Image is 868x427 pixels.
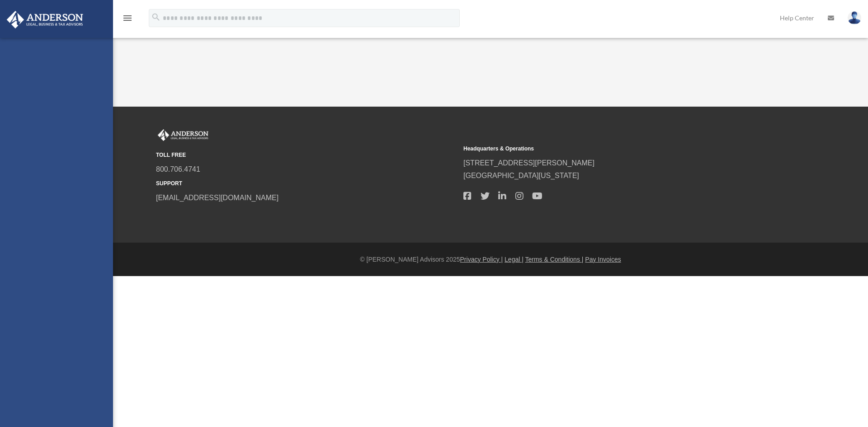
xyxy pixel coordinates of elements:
small: Headquarters & Operations [463,144,764,154]
a: Terms & Conditions | [525,256,584,263]
div: © [PERSON_NAME] Advisors 2025 [113,254,868,265]
a: Legal | [505,256,524,263]
img: User Pic [848,11,861,24]
a: menu [122,16,133,23]
small: SUPPORT [156,179,457,188]
i: search [151,12,161,22]
a: [STREET_ADDRESS][PERSON_NAME] [463,159,594,167]
img: Anderson Advisors Platinum Portal [4,11,86,28]
a: [EMAIL_ADDRESS][DOMAIN_NAME] [156,194,278,202]
img: Anderson Advisors Platinum Portal [156,129,210,141]
i: menu [122,13,133,23]
a: 800.706.4741 [156,165,200,173]
small: TOLL FREE [156,150,457,160]
a: Pay Invoices [585,256,621,263]
a: Privacy Policy | [460,256,503,263]
a: [GEOGRAPHIC_DATA][US_STATE] [463,172,579,179]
